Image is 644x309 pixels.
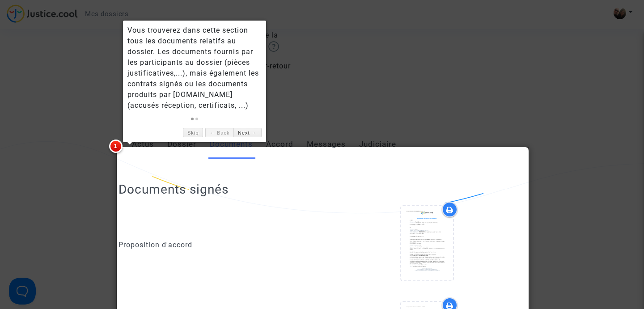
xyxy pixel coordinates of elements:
a: ← Back [205,128,233,137]
a: Next → [233,128,261,137]
a: Skip [183,128,203,137]
div: Vous trouverez dans cette section tous les documents relatifs au dossier. Les documents fournis p... [127,25,262,111]
h2: Documents signés [119,182,229,197]
div: Proposition d'accord [119,240,316,250]
span: 1 [109,140,123,153]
